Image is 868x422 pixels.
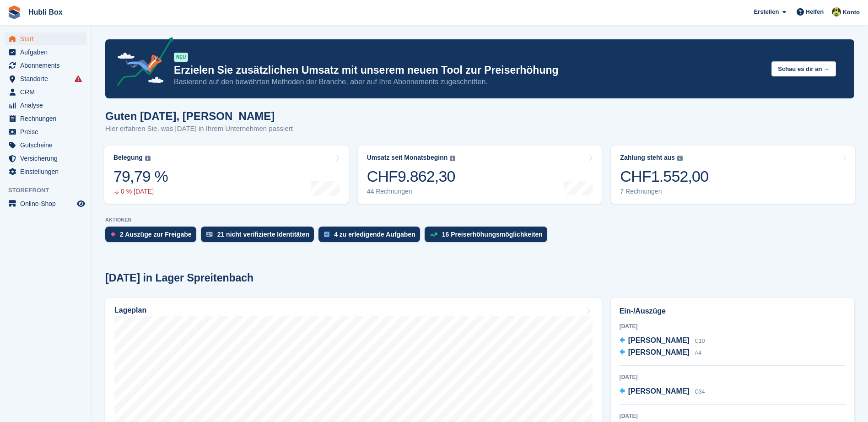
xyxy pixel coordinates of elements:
[20,32,75,45] span: Start
[842,8,860,17] span: Konto
[20,125,75,138] span: Preise
[20,112,75,125] span: Rechnungen
[145,156,151,161] img: icon-info-grey-7440780725fd019a000dd9b08b2336e03edf1995a4989e88bcd33f0948082b44.svg
[109,37,173,89] img: price-adjustments-announcement-icon-8257ccfd72463d97f412b2fc003d46551f7dbcb40ab6d574587a9cd5c0d94...
[620,386,705,398] a: [PERSON_NAME] C34
[358,146,602,204] a: Umsatz seit Monatsbeginn CHF9.862,30 44 Rechnungen
[113,167,168,186] div: 79,79 %
[206,232,213,237] img: verify_identity-adf6edd0f0f0b5bbfe63781bf79b02c33cf7c696d77639b501bdc392416b5a36.svg
[105,272,253,284] h2: [DATE] in Lager Spreitenbach
[5,152,86,165] a: menu
[425,227,552,247] a: 16 Preiserhöhungsmöglichkeiten
[20,59,75,72] span: Abonnements
[174,53,188,62] div: NEU
[111,232,115,237] img: move_outs_to_deallocate_icon-f764333ba52eb49d3ac5e1228854f67142a1ed5810a6f6cc68b1a99e826820c5.svg
[174,77,764,87] p: Basierend auf den bewährten Methoden der Branche, aber auf Ihre Abonnements zugeschnitten.
[806,7,824,16] span: Helfen
[5,125,86,138] a: menu
[104,146,349,204] a: Belegung 79,79 % 0 % [DATE]
[620,373,846,381] div: [DATE]
[450,156,455,161] img: icon-info-grey-7440780725fd019a000dd9b08b2336e03edf1995a4989e88bcd33f0948082b44.svg
[5,112,86,125] a: menu
[105,227,201,247] a: 2 Auszüge zur Freigabe
[367,154,448,162] div: Umsatz seit Monatsbeginn
[5,59,86,72] a: menu
[620,412,846,420] div: [DATE]
[620,188,708,195] div: 7 Rechnungen
[5,197,86,210] a: Speisekarte
[334,231,415,238] div: 4 zu erledigende Aufgaben
[628,336,690,344] span: [PERSON_NAME]
[695,338,705,344] span: C10
[105,110,293,122] h1: Guten [DATE], [PERSON_NAME]
[620,347,701,359] a: [PERSON_NAME] A4
[318,227,425,247] a: 4 zu erledigende Aufgaben
[201,227,319,247] a: 21 nicht verifizierte Identitäten
[25,5,66,20] a: Hubli Box
[677,156,683,161] img: icon-info-grey-7440780725fd019a000dd9b08b2336e03edf1995a4989e88bcd33f0948082b44.svg
[5,99,86,112] a: menu
[20,86,75,98] span: CRM
[367,188,456,195] div: 44 Rechnungen
[5,72,86,85] a: menu
[620,322,846,330] div: [DATE]
[620,167,708,186] div: CHF1.552,00
[754,7,779,16] span: Erstellen
[75,198,86,209] a: Vorschau-Shop
[20,99,75,112] span: Analyse
[20,165,75,178] span: Einstellungen
[8,186,91,195] span: Storefront
[20,46,75,59] span: Aufgaben
[5,86,86,98] a: menu
[442,231,543,238] div: 16 Preiserhöhungsmöglichkeiten
[113,188,168,195] div: 0 % [DATE]
[5,165,86,178] a: menu
[20,152,75,165] span: Versicherung
[430,233,437,237] img: price_increase_opportunities-93ffe204e8149a01c8c9dc8f82e8f89637d9d84a8eef4429ea346261dce0b2c0.svg
[20,72,75,85] span: Standorte
[628,348,690,356] span: [PERSON_NAME]
[771,61,836,76] button: Schau es dir an →
[324,232,329,237] img: task-75834270c22a3079a89374b754ae025e5fb1db73e45f91037f5363f120a921f8.svg
[20,197,75,210] span: Online-Shop
[114,306,146,314] h2: Lageplan
[5,46,86,59] a: menu
[5,139,86,151] a: menu
[628,387,690,395] span: [PERSON_NAME]
[695,389,705,395] span: C34
[695,350,701,356] span: A4
[75,75,82,82] i: Es sind Fehler bei der Synchronisierung von Smart-Einträgen aufgetreten
[217,231,310,238] div: 21 nicht verifizierte Identitäten
[174,64,764,77] p: Erzielen Sie zusätzlichen Umsatz mit unserem neuen Tool zur Preiserhöhung
[611,146,855,204] a: Zahlung steht aus CHF1.552,00 7 Rechnungen
[113,154,143,162] div: Belegung
[7,5,21,19] img: stora-icon-8386f47178a22dfd0bd8f6a31ec36ba5ce8667c1dd55bd0f319d3a0aa187defe.svg
[367,167,456,186] div: CHF9.862,30
[832,7,841,16] img: Luca Space4you
[620,335,705,347] a: [PERSON_NAME] C10
[620,154,675,162] div: Zahlung steht aus
[20,139,75,151] span: Gutscheine
[5,32,86,45] a: menu
[120,231,192,238] div: 2 Auszüge zur Freigabe
[620,306,846,317] h2: Ein-/Auszüge
[105,124,293,134] p: Hier erfahren Sie, was [DATE] in Ihrem Unternehmen passiert
[105,217,854,223] p: AKTIONEN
